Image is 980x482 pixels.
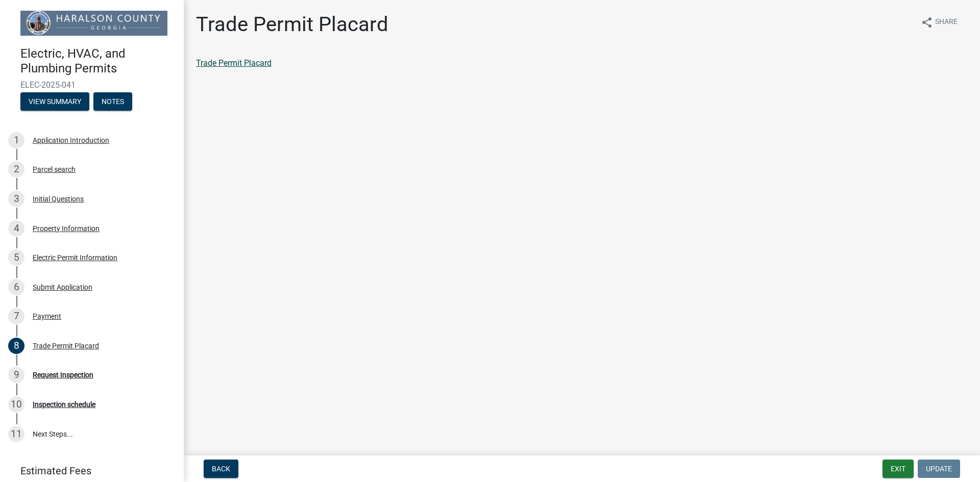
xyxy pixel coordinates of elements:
div: Payment [33,313,61,320]
div: 3 [8,191,24,207]
div: 1 [8,132,24,148]
button: Back [204,460,238,478]
div: 6 [8,279,24,295]
button: Update [918,460,960,478]
div: 2 [8,161,24,177]
div: Initial Questions [33,195,84,202]
div: Electric Permit Information [33,254,117,261]
div: 11 [8,426,24,442]
div: 7 [8,308,24,324]
div: 8 [8,338,24,354]
span: ELEC-2025-041 [20,80,163,90]
img: Haralson County, Georgia [20,11,167,36]
div: Parcel search [33,166,76,173]
div: Request Inspection [33,371,93,378]
div: Submit Application [33,284,92,291]
h4: Electric, HVAC, and Plumbing Permits [20,46,176,76]
div: 10 [8,396,24,413]
div: 4 [8,220,24,237]
div: Inspection schedule [33,401,95,408]
i: share [921,16,933,29]
span: Share [935,16,958,29]
wm-modal-confirm: Summary [20,98,89,106]
button: Notes [93,92,132,111]
button: shareShare [913,12,966,32]
span: Back [212,465,230,473]
div: Trade Permit Placard [33,342,99,349]
div: 9 [8,367,24,383]
button: View Summary [20,92,89,111]
a: Trade Permit Placard [196,58,272,68]
a: Estimated Fees [8,461,167,481]
h1: Trade Permit Placard [196,12,388,37]
div: Property Information [33,225,100,232]
button: Exit [883,460,914,478]
div: Application Introduction [33,137,109,144]
div: 5 [8,249,24,266]
span: Update [926,465,952,473]
wm-modal-confirm: Notes [93,98,132,106]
